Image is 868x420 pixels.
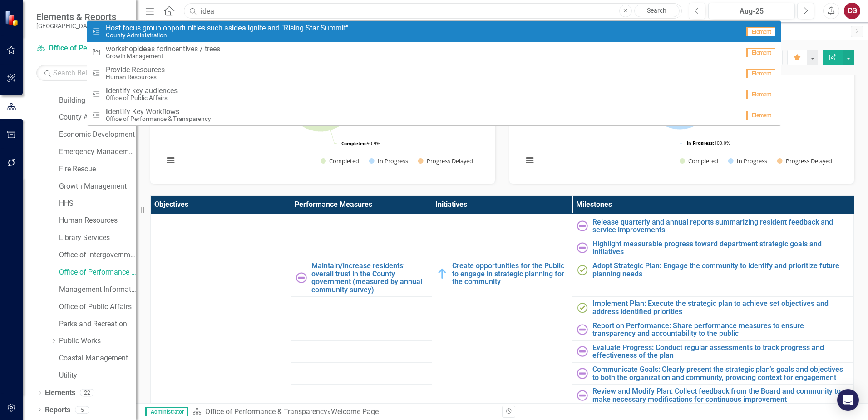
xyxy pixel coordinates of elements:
img: Completed [577,302,588,313]
strong: i [248,24,250,32]
strong: idea [232,24,246,32]
a: Search [634,5,680,17]
td: Double-Click to Edit Right Click for Context Menu [572,259,854,296]
a: Fire Rescue [59,164,136,175]
a: Create opportunities for the Public to engage in strategic planning for the community [452,262,568,286]
strong: i [342,24,344,32]
a: Release quarterly and annual reports summarizing resident feedback and service improvements [592,218,849,234]
small: County Administration [106,32,348,39]
td: Double-Click to Edit Right Click for Context Menu [572,237,854,259]
button: View chart menu, Chart [164,154,177,167]
span: Element [746,90,775,99]
strong: i [166,45,168,53]
a: Communicate Goals: Clearly present the strategic plan’s goals and objectives to both the organiza... [592,365,849,381]
button: View chart menu, Chart [523,154,536,167]
span: Prov de Resources [106,66,165,74]
a: Coastal Management [59,353,136,364]
img: ClearPoint Strategy [5,10,20,26]
td: Double-Click to Edit Right Click for Context Menu [572,319,854,340]
a: Highlight measurable progress toward department strategic goals and initiatives [592,240,849,256]
tspan: In Progress: [687,140,714,146]
img: Not Started [577,390,588,401]
path: Completed, 10. [286,62,356,132]
a: Emergency Management [59,147,136,157]
a: Public Works [59,336,136,346]
a: Implement Plan: Execute the strategic plan to achieve set objectives and address identified prior... [592,300,849,315]
strong: i [157,86,159,95]
a: Building Services [59,95,136,106]
a: Human Resources [59,215,136,226]
div: Aug-25 [711,6,792,17]
td: Double-Click to Edit Right Click for Context Menu [572,297,854,319]
text: 90.9% [341,140,380,146]
span: dent fy key aud ences [106,87,178,95]
img: Not Started [577,346,588,357]
div: 22 [80,389,94,397]
a: Maintain/increase residents’ overall trust in the County government (measured by annual community... [311,262,427,294]
a: Office of Performance & Transparency [59,267,136,278]
img: In Progress [437,268,448,279]
a: Management Information Systems [59,285,136,295]
button: Show Completed [680,157,718,165]
a: Office of Intergovernmental Affairs [59,250,136,260]
small: [GEOGRAPHIC_DATA] [36,22,116,30]
input: Search Below... [36,65,127,81]
button: Show In Progress [369,157,408,165]
img: Not Started [577,324,588,335]
strong: i [294,24,296,32]
div: » [192,407,495,417]
a: dentfy key audiencesOffice of Public AffairsElement [87,84,781,105]
text: 100.0% [687,140,730,146]
div: Open Intercom Messenger [837,389,859,411]
a: Report on Performance: Share performance measures to ensure transparency and accountability to th... [592,322,849,338]
td: Double-Click to Edit Right Click for Context Menu [151,122,291,406]
img: Not Started [577,242,588,253]
a: Office of Public Affairs [59,302,136,312]
a: Parks and Recreation [59,319,136,330]
small: Office of Public Affairs [106,95,178,101]
a: Reports [45,405,70,415]
td: Double-Click to Edit Right Click for Context Menu [291,259,432,296]
button: CG [844,3,860,19]
a: Elements [45,388,75,398]
button: Show Completed [321,157,359,165]
strong: i [196,24,198,32]
img: Not Started [296,272,307,283]
small: Office of Performance & Transparency [106,115,211,122]
img: Completed [577,265,588,275]
span: Administrator [145,407,188,416]
span: Element [746,69,775,78]
button: Show Progress Delayed [418,157,474,165]
img: Not Started [577,368,588,379]
a: dentfy Key WorkflowsOffice of Performance & TransparencyElement [87,105,781,125]
span: Elements & Reports [36,11,116,22]
strong: i [288,24,290,32]
td: Double-Click to Edit Right Click for Context Menu [572,362,854,384]
a: Adopt Strategic Plan: Engage the community to identify and prioritize future planning needs [592,262,849,278]
div: Welcome Page [331,407,379,416]
small: Growth Management [106,53,220,60]
a: Growth Management [59,181,136,192]
button: Show In Progress [728,157,767,165]
a: Provde ResourcesHuman ResourcesElement [87,63,781,84]
td: Double-Click to Edit Right Click for Context Menu [572,385,854,406]
button: Show Progress Delayed [777,157,833,165]
a: Evaluate Progress: Conduct regular assessments to track progress and effectiveness of the plan [592,344,849,360]
a: Office of Performance & Transparency [205,407,327,416]
td: Double-Click to Edit Right Click for Context Menu [572,215,854,237]
a: HHS [59,199,136,209]
span: Element [746,27,775,36]
a: Utility [59,370,136,381]
td: Double-Click to Edit Right Click for Context Menu [432,259,572,406]
tspan: Completed: [341,140,367,146]
a: County Administration [59,112,136,123]
span: Element [746,48,775,57]
a: workshopideas forincentives / treesGrowth ManagementElement [87,42,781,63]
button: Aug-25 [708,3,795,19]
a: Office of Performance & Transparency [36,43,127,54]
span: Host focus group opportun t es such as gn te and "R s ng Star Summ t" [106,24,348,32]
strong: i [185,45,187,53]
span: Element [746,111,775,120]
td: Double-Click to Edit Right Click for Context Menu [572,340,854,362]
